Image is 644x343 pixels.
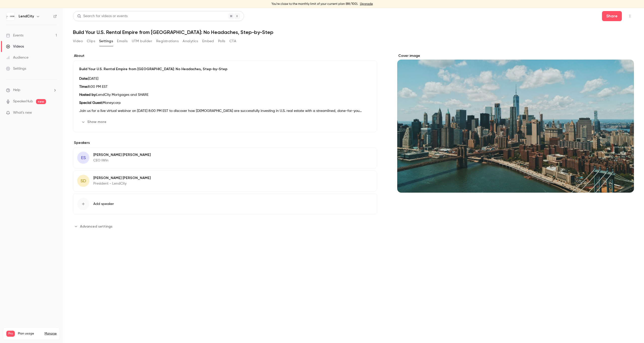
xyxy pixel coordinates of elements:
[117,37,128,45] button: Emails
[99,37,113,45] button: Settings
[6,331,15,337] span: Pro
[79,85,88,89] strong: Time:
[218,37,225,45] button: Polls
[73,53,377,58] label: About
[79,84,371,90] p: 8:00 PM EST
[77,14,128,19] div: Search for videos or events
[79,108,371,114] p: Join us for a live virtual webinar on [DATE] 8:00 PM EST to discover how [DEMOGRAPHIC_DATA] are s...
[79,92,371,98] p: LendCity Mortgages and SHARE
[397,53,634,58] label: Cover image
[79,77,88,80] strong: Date:
[73,222,377,230] section: Advanced settings
[360,2,373,6] a: Upgrade
[156,37,179,45] button: Registrations
[602,11,622,21] button: Share
[397,53,634,193] section: Cover image
[19,14,34,19] h6: LendCity
[73,170,377,192] div: SD[PERSON_NAME] [PERSON_NAME]President - LendCity
[13,110,32,115] span: What's new
[80,178,86,184] span: SD
[87,37,95,45] button: Clips
[93,158,151,163] p: CEO iWin
[6,66,26,71] div: Settings
[73,29,634,35] h1: Build Your U.S. Rental Empire from [GEOGRAPHIC_DATA]: No Headaches, Step-by-Step
[79,76,371,82] p: [DATE]
[18,332,42,336] span: Plan usage
[93,152,151,157] p: [PERSON_NAME] [PERSON_NAME]
[80,224,112,229] span: Advanced settings
[73,140,377,145] label: Speakers
[6,44,24,49] div: Videos
[6,88,57,93] li: help-dropdown-opener
[229,37,236,45] button: CTA
[132,37,152,45] button: UTM builder
[93,176,151,181] p: [PERSON_NAME] [PERSON_NAME]
[79,100,371,106] p: Moneycorp
[6,12,14,20] img: LendCity
[73,194,377,214] button: Add speaker
[6,33,23,38] div: Events
[202,37,214,45] button: Embed
[73,147,377,168] div: ES[PERSON_NAME] [PERSON_NAME]CEO iWin
[183,37,198,45] button: Analytics
[626,12,634,20] button: Top Bar Actions
[93,181,151,186] p: President - LendCity
[79,67,371,72] p: Build Your U.S. Rental Empire from [GEOGRAPHIC_DATA]: No Headaches, Step-by-Step
[13,99,33,104] a: SpeakerHub
[81,154,86,161] span: ES
[36,99,46,104] span: new
[6,55,28,60] div: Audience
[93,201,114,206] span: Add speaker
[79,93,96,97] strong: Hosted by:
[73,222,115,230] button: Advanced settings
[79,101,103,105] strong: Special Guest:
[79,118,109,126] button: Show more
[13,88,20,93] span: Help
[73,37,83,45] button: Video
[45,332,57,336] a: Manage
